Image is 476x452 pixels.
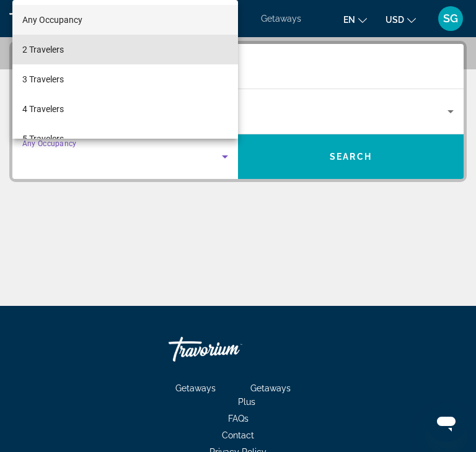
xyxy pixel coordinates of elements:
[22,72,64,87] span: 3 Travelers
[22,42,64,57] span: 2 Travelers
[22,102,64,116] span: 4 Travelers
[426,402,466,442] iframe: Button to launch messaging window
[22,15,82,25] span: Any Occupancy
[22,131,64,146] span: 5 Travelers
